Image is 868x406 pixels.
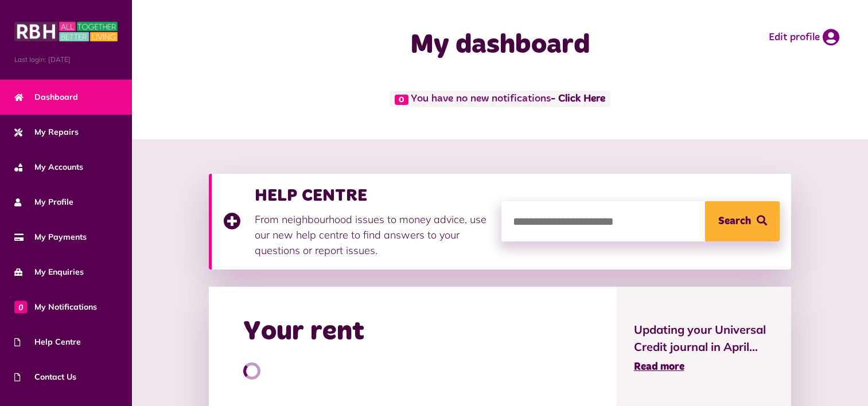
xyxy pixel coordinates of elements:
p: From neighbourhood issues to money advice, use our new help centre to find answers to your questi... [255,212,490,258]
h3: HELP CENTRE [255,185,490,206]
span: My Repairs [14,126,79,138]
span: Contact Us [14,371,76,383]
span: Dashboard [14,91,78,103]
span: You have no new notifications [390,91,610,107]
span: My Enquiries [14,266,84,278]
button: Search [705,201,780,241]
h2: Your rent [243,315,364,349]
span: Help Centre [14,336,81,348]
span: 0 [14,300,27,313]
span: 0 [395,95,408,105]
span: My Profile [14,196,73,208]
img: MyRBH [14,20,118,43]
a: Updating your Universal Credit journal in April... Read more [634,321,774,375]
h1: My dashboard [328,29,673,62]
span: My Payments [14,231,87,243]
a: Edit profile [769,29,839,46]
span: Read more [634,362,684,372]
span: Search [718,201,751,241]
a: - Click Here [551,94,605,104]
span: Last login: [DATE] [14,54,118,65]
span: My Accounts [14,161,83,173]
span: My Notifications [14,301,97,313]
span: Updating your Universal Credit journal in April... [634,321,774,356]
